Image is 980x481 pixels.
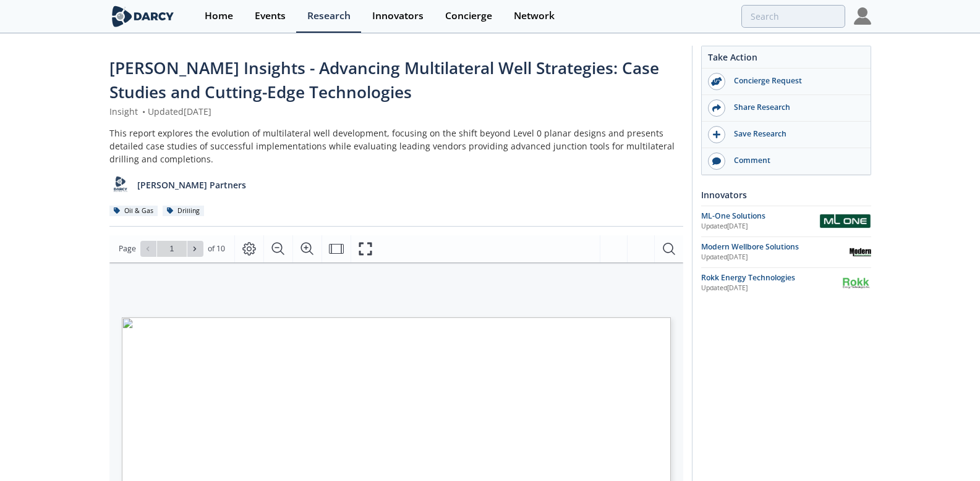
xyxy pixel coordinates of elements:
div: Updated [DATE] [701,283,843,293]
div: Share Research [725,102,864,113]
div: Innovators [701,184,871,206]
div: Updated [DATE] [701,222,819,232]
div: Modern Wellbore Solutions [701,241,850,253]
div: Take Action [702,51,871,69]
div: Home [205,11,233,21]
img: Profile [854,7,871,25]
div: Insight Updated [DATE] [109,105,683,118]
div: Rokk Energy Technologies [701,272,843,283]
a: ML-One Solutions Updated[DATE] ML-One Solutions [701,211,871,232]
a: Rokk Energy Technologies Updated[DATE] Rokk Energy Technologies [701,272,871,294]
span: • [140,106,148,117]
div: Research [307,11,351,21]
div: Comment [725,155,864,166]
img: Modern Wellbore Solutions [850,241,871,263]
div: Events [255,11,286,21]
img: ML-One Solutions [819,214,871,228]
div: Concierge [445,11,492,21]
div: Updated [DATE] [701,253,850,262]
input: Advanced Search [741,5,845,28]
div: Save Research [725,128,864,140]
div: ML-One Solutions [701,211,819,222]
div: Network [514,11,555,21]
div: Oil & Gas [109,206,158,217]
div: Innovators [372,11,424,21]
div: This report explores the evolution of multilateral well development, focusing on the shift beyond... [109,127,683,165]
span: [PERSON_NAME] Insights - Advancing Multilateral Well Strategies: Case Studies and Cutting-Edge Te... [109,57,659,103]
div: Drilling [163,206,205,217]
img: Rokk Energy Technologies [842,272,871,294]
p: [PERSON_NAME] Partners [137,178,246,191]
img: logo-wide.svg [109,6,177,27]
a: Modern Wellbore Solutions Updated[DATE] Modern Wellbore Solutions [701,241,871,263]
div: Concierge Request [725,75,864,86]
